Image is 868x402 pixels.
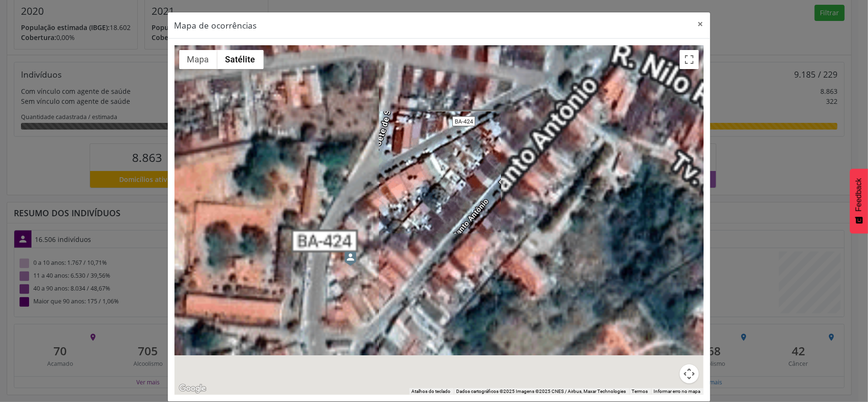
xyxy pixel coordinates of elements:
[177,382,208,395] img: Google
[457,389,626,394] span: Dados cartográficos ©2025 Imagens ©2025 CNES / Airbus, Maxar Technologies
[412,388,451,395] button: Atalhos do teclado
[680,364,699,383] button: Controles da câmera no mapa
[691,12,710,36] button: Close
[632,389,648,394] a: Termos (abre em uma nova guia)
[680,50,699,69] button: Ativar a visualização em tela cheia
[855,178,863,211] span: Feedback
[177,382,208,395] a: Abrir esta área no Google Maps (abre uma nova janela)
[217,50,264,69] button: Mostrar imagens de satélite
[654,389,701,394] a: Informar erro no mapa
[179,50,217,69] button: Mostrar mapa de ruas
[850,169,868,233] button: Feedback - Mostrar pesquisa
[174,19,257,31] h5: Mapa de ocorrências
